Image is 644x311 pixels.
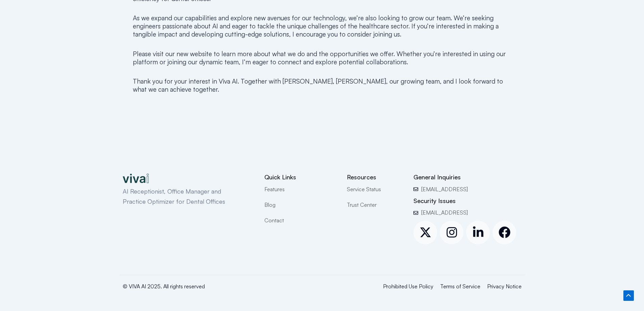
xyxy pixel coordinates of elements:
span: Features [264,185,285,194]
p: As we expand our capabilities and explore new avenues for our technology, we’re also looking to g... [133,14,511,38]
h2: Security Issues [413,197,521,205]
span: [EMAIL_ADDRESS] [420,185,468,194]
h2: Quick Links [264,173,337,181]
a: Terms of Service [440,282,480,291]
h2: Resources [347,173,403,181]
a: Trust Center [347,200,403,209]
p: AI Receptionist, Office Manager and Practice Optimizer for Dental Offices [123,186,241,206]
span: Blog [264,200,276,209]
a: Contact [264,216,337,225]
p: © VIVA AI 2025. All rights reserved [123,282,298,291]
a: Prohibited Use Policy [383,282,433,291]
a: Blog [264,200,337,209]
span: Trust Center [347,200,377,209]
p: Please visit our new website to learn more about what we do and the opportunities we offer. Wheth... [133,50,511,66]
span: Service Status [347,185,381,194]
a: [EMAIL_ADDRESS] [413,208,521,217]
h2: General Inquiries [413,173,521,181]
a: Service Status [347,185,403,194]
a: Privacy Notice [487,282,522,291]
span: Contact [264,216,284,225]
span: [EMAIL_ADDRESS] [420,208,468,217]
p: Thank you for your interest in Viva AI. Together with [PERSON_NAME], [PERSON_NAME], our growing t... [133,77,511,93]
a: [EMAIL_ADDRESS] [413,185,521,194]
a: Features [264,185,337,194]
